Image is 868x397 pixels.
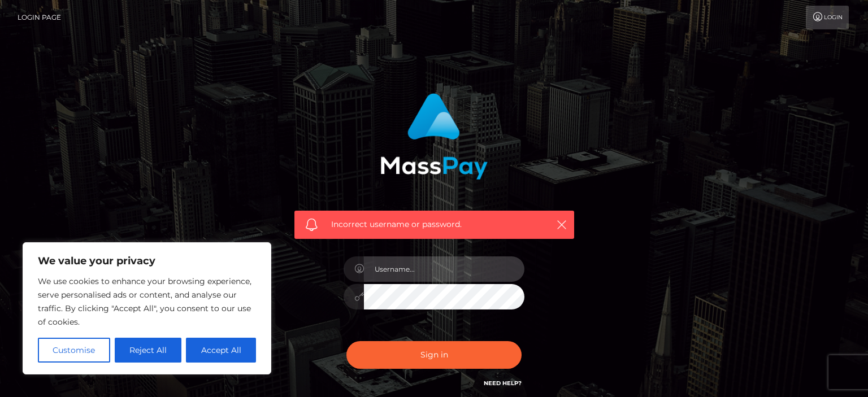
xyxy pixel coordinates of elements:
[115,338,182,363] button: Reject All
[380,93,488,180] img: MassPay Login
[331,219,537,230] span: Incorrect username or password.
[484,379,522,387] a: Need Help?
[38,338,110,363] button: Customise
[364,256,524,282] input: Username...
[186,338,256,363] button: Accept All
[346,341,522,369] button: Sign in
[38,274,256,329] p: We use cookies to enhance your browsing experience, serve personalised ads or content, and analys...
[18,6,61,29] a: Login Page
[23,242,271,374] div: We value your privacy
[806,6,849,29] a: Login
[38,254,256,268] p: We value your privacy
